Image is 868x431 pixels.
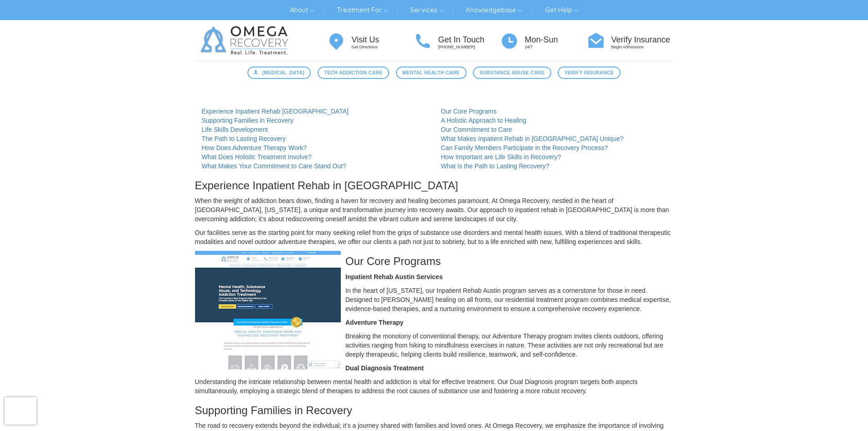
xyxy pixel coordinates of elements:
a: Our Commitment to Care [441,126,512,133]
h3: Our Core Programs [195,255,673,267]
a: Tech Addiction Care [318,67,389,79]
a: Mental Health Care [396,67,467,79]
a: A Holistic Approach to Healing [441,117,527,124]
img: Inpatient Rehab Austin [195,251,341,369]
a: Services [403,3,450,17]
span: Verify Insurance [565,69,614,77]
p: Begin Admissions [611,44,673,50]
a: Life Skills Development [202,126,268,133]
a: [MEDICAL_DATA] [247,67,311,79]
a: Experience Inpatient Rehab [GEOGRAPHIC_DATA] [202,108,349,115]
a: How Does Adventure Therapy Work? [202,144,307,151]
p: 24/7 [525,44,587,50]
iframe: reCAPTCHA [5,397,36,425]
a: Can Family Members Participate in the Recovery Process? [441,144,608,151]
a: About [283,3,321,17]
a: Treatment For [330,3,395,17]
span: Mental Health Care [402,69,460,77]
strong: Dual Diagnosis Treatment [345,364,424,372]
a: What Makes Inpatient Rehab in [GEOGRAPHIC_DATA] Unique? [441,135,624,142]
img: Omega Recovery [195,20,298,61]
p: [PHONE_NUMBER] [438,44,500,50]
p: Get Directions [352,44,414,50]
h4: Get In Touch [438,36,500,45]
p: Our facilities serve as the starting point for many seeking relief from the grips of substance us... [195,228,673,246]
a: Substance Abuse Care [473,67,551,79]
strong: Inpatient Rehab Austin Services [345,273,442,280]
a: Our Core Programs [441,108,497,115]
span: Substance Abuse Care [480,69,545,77]
p: Breaking the monotony of conventional therapy, our Adventure Therapy program invites clients outd... [195,332,673,359]
a: What Makes Your Commitment to Care Stand Out? [202,162,346,170]
a: Verify Insurance Begin Admissions [587,31,673,51]
a: What is the Path to Lasting Recovery? [441,162,550,170]
p: When the weight of addiction bears down, finding a haven for recovery and healing becomes paramou... [195,196,673,223]
strong: Adventure Therapy [345,319,404,326]
a: The Path to Lasting Recovery [202,135,286,142]
p: In the heart of [US_STATE], our Inpatient Rehab Austin program serves as a cornerstone for those ... [195,286,673,313]
span: Tech Addiction Care [324,69,382,77]
a: Supporting Families in Recovery [202,117,294,124]
a: Get Help [538,3,585,17]
h4: Visit Us [352,36,414,45]
h3: Supporting Families in Recovery [195,405,673,416]
a: Knowledgebase [459,3,529,17]
a: What Does Holistic Treatment Involve? [202,153,312,161]
a: Visit Us Get Directions [327,31,414,51]
h4: Mon-Sun [525,36,587,45]
a: How Important are Life Skills in Recovery? [441,153,561,161]
h3: Experience Inpatient Rehab in [GEOGRAPHIC_DATA] [195,180,673,192]
h4: Verify Insurance [611,36,673,45]
p: Understanding the intricate relationship between mental health and addiction is vital for effecti... [195,377,673,395]
span: [MEDICAL_DATA] [262,69,304,77]
a: Verify Insurance [558,67,620,79]
a: Get In Touch [PHONE_NUMBER] [414,31,500,51]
